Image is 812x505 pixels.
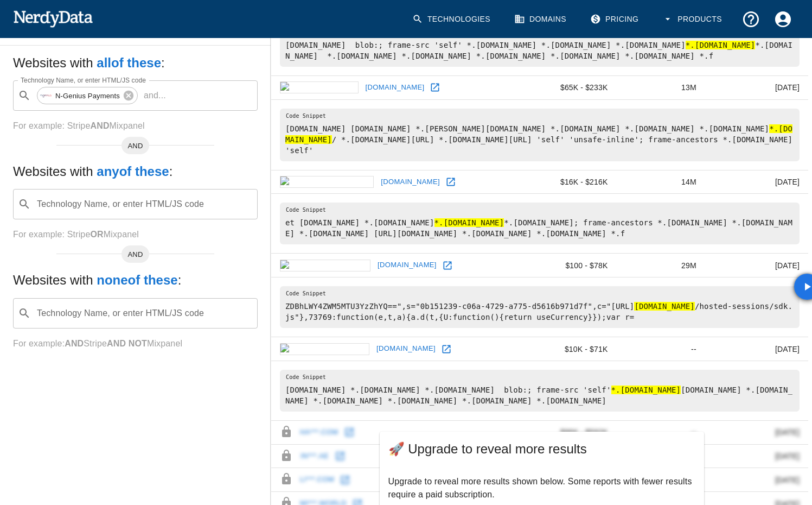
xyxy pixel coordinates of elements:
p: For example: Stripe Mixpanel [13,337,258,350]
a: Domains [508,3,575,35]
a: Open abuauf.com in new window [439,257,456,274]
span: 🚀 Upgrade to reveal more results [388,440,696,458]
a: Open flptitan.com in new window [438,341,455,357]
a: [DOMAIN_NAME] [374,340,438,357]
pre: et [DOMAIN_NAME] *.[DOMAIN_NAME] *.[DOMAIN_NAME]; frame-ancestors *.[DOMAIN_NAME] *.[DOMAIN_NAME]... [280,203,800,244]
pre: ZDBhLWY4ZWM5MTU3YzZhYQ==",s="0b151239-c06a-4729-a775-d5616b971d7f",c="[URL] /hosted-sessions/sdk.... [280,286,800,328]
hl: *.[DOMAIN_NAME] [434,218,504,227]
td: $65K - $233K [522,75,617,99]
pre: [DOMAIN_NAME] *.[DOMAIN_NAME] *.[DOMAIN_NAME] blob:; frame-src 'self' [DOMAIN_NAME] *.[DOMAIN_NAM... [280,370,800,412]
td: [DATE] [705,75,808,99]
h5: Websites with : [13,54,258,72]
span: AND [122,141,150,151]
pre: [DOMAIN_NAME] [DOMAIN_NAME] *.[PERSON_NAME][DOMAIN_NAME] *.[DOMAIN_NAME] *.[DOMAIN_NAME] *.[DOMAI... [280,109,800,161]
p: For example: Stripe Mixpanel [13,228,258,241]
a: [DOMAIN_NAME] [378,174,443,191]
img: trueprofile.io icon [280,176,374,188]
img: flptitan.com icon [280,343,369,355]
p: Upgrade to reveal more results shown below. Some reports with fewer results require a paid subscr... [388,475,696,501]
b: AND [90,121,109,130]
img: abuauf.com icon [280,260,370,272]
td: 29M [616,254,705,277]
hl: [DOMAIN_NAME] [634,302,695,311]
td: -- [616,337,705,361]
p: For example: Stripe Mixpanel [13,119,258,132]
button: Account Settings [767,3,799,35]
td: $16K - $216K [522,170,617,194]
div: N-Genius Payments [37,87,138,104]
span: N-Genius Payments [49,90,126,102]
td: [DATE] [705,170,808,194]
label: Technology Name, or enter HTML/JS code [21,75,146,85]
h5: Websites with : [13,272,258,289]
span: AND [122,249,150,260]
b: OR [90,230,103,239]
b: any of these [97,164,169,179]
button: Support and Documentation [735,3,767,35]
b: AND [65,339,84,348]
p: and ... [139,89,170,102]
a: [DOMAIN_NAME] [375,257,439,274]
td: $10K - $71K [522,337,617,361]
img: i-d-s.com icon [280,81,359,93]
td: $100 - $78K [522,254,617,277]
a: Pricing [584,3,647,35]
hl: *.[DOMAIN_NAME] [611,386,681,394]
img: NerdyData.com [13,8,93,29]
td: [DATE] [705,254,808,277]
a: Technologies [406,3,499,35]
b: all of these [97,55,161,70]
b: AND NOT [107,339,147,348]
td: [DATE] [705,337,808,361]
b: none of these [97,273,177,287]
h5: Websites with : [13,163,258,180]
hl: *.[DOMAIN_NAME] [686,41,756,49]
a: [DOMAIN_NAME] [363,79,427,96]
button: Products [656,3,731,35]
a: Open trueprofile.io in new window [443,174,459,190]
hl: *.[DOMAIN_NAME] [285,124,792,144]
a: Open i-d-s.com in new window [427,79,443,96]
td: 14M [616,170,705,194]
td: 13M [616,75,705,99]
pre: [DOMAIN_NAME] blob:; frame-src 'self' *.[DOMAIN_NAME] *.[DOMAIN_NAME] *.[DOMAIN_NAME] *.[DOMAIN_N... [280,25,800,67]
